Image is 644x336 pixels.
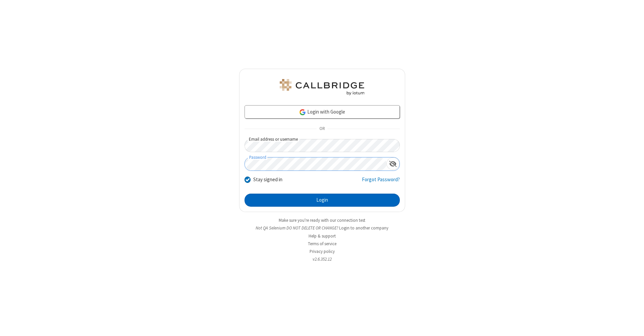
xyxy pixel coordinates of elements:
[245,105,400,119] a: Login with Google
[279,217,365,223] a: Make sure you're ready with our connection test
[339,225,388,231] button: Login to another company
[309,233,336,239] a: Help & support
[245,139,400,152] input: Email address or username
[278,79,366,95] img: QA Selenium DO NOT DELETE OR CHANGE
[245,194,400,207] button: Login
[239,225,405,231] li: Not QA Selenium DO NOT DELETE OR CHANGE?
[386,157,399,170] div: Show password
[299,109,306,116] img: google-icon.png
[317,124,327,134] span: OR
[245,157,386,171] input: Password
[310,249,335,254] a: Privacy policy
[362,176,400,189] a: Forgot Password?
[253,176,282,184] label: Stay signed in
[239,256,405,262] li: v2.6.352.12
[308,241,336,247] a: Terms of service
